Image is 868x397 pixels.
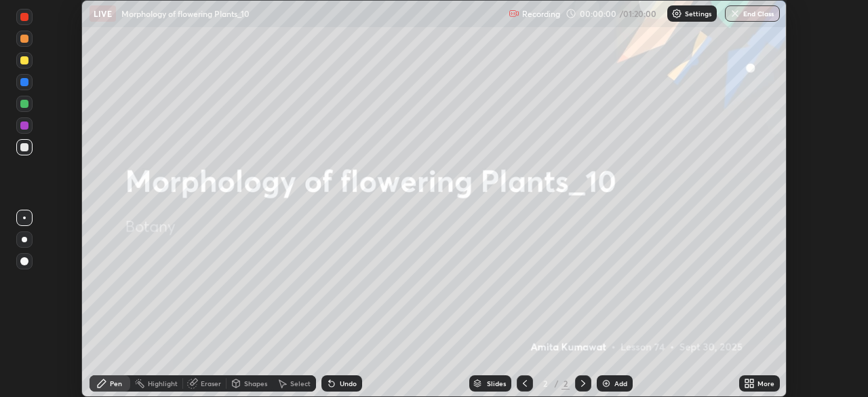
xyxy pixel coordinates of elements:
[340,380,357,387] div: Undo
[244,380,267,387] div: Shapes
[725,5,780,22] button: End Class
[757,380,774,387] div: More
[509,8,519,19] img: recording.375f2c34.svg
[685,10,711,17] p: Settings
[522,9,560,19] p: Recording
[94,8,112,19] p: LIVE
[290,380,311,387] div: Select
[601,378,612,389] img: add-slide-button
[121,8,250,19] p: Morphology of flowering Plants_10
[148,380,178,387] div: Highlight
[110,380,122,387] div: Pen
[487,380,506,387] div: Slides
[201,380,221,387] div: Eraser
[555,379,559,387] div: /
[538,379,552,387] div: 2
[730,8,741,19] img: end-class-cross
[614,380,627,387] div: Add
[671,8,682,19] img: class-settings-icons
[561,377,570,390] div: 2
